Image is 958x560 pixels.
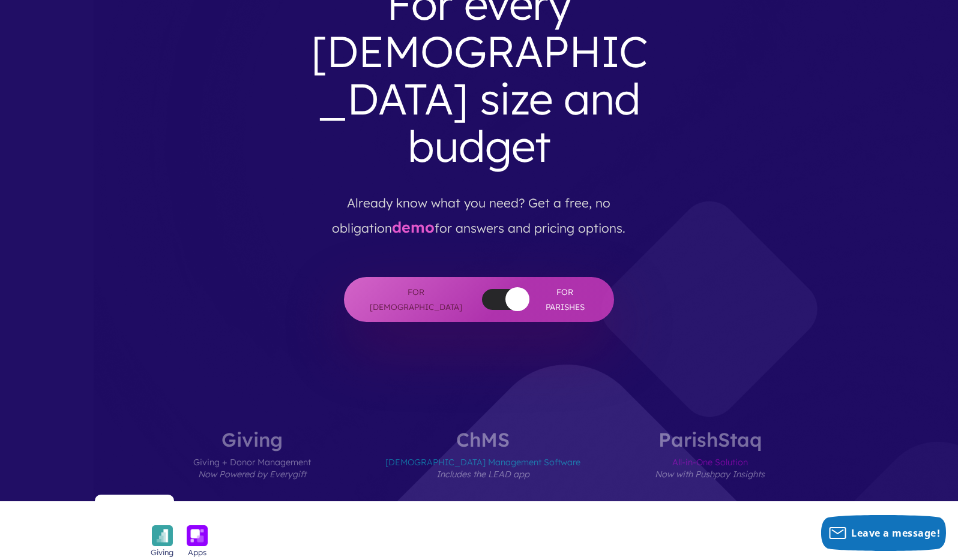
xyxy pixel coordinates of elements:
em: Now Powered by Everygift [198,469,306,480]
span: [DEMOGRAPHIC_DATA] Management Software [385,449,580,501]
span: For Parishes [540,285,590,314]
p: Already know what you need? Get a free, no obligation for answers and pricing options. [307,180,651,241]
em: Includes the LEAD app [436,469,529,480]
em: Now with Pushpay Insights [655,469,765,480]
span: Leave a message! [851,526,940,540]
label: ParishStaq [619,430,801,501]
a: demo [392,218,435,236]
span: Apps [188,546,206,558]
img: icon_giving-bckgrnd-600x600-1.png [152,525,173,546]
span: Giving [151,546,173,558]
label: ChMS [349,430,616,501]
span: For [DEMOGRAPHIC_DATA] [368,285,464,314]
label: Giving [157,430,347,501]
span: All-in-One Solution [655,449,765,501]
span: Giving + Donor Management [193,449,311,501]
img: icon_apps-bckgrnd-600x600-1.png [187,525,208,546]
button: Leave a message! [821,515,946,551]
